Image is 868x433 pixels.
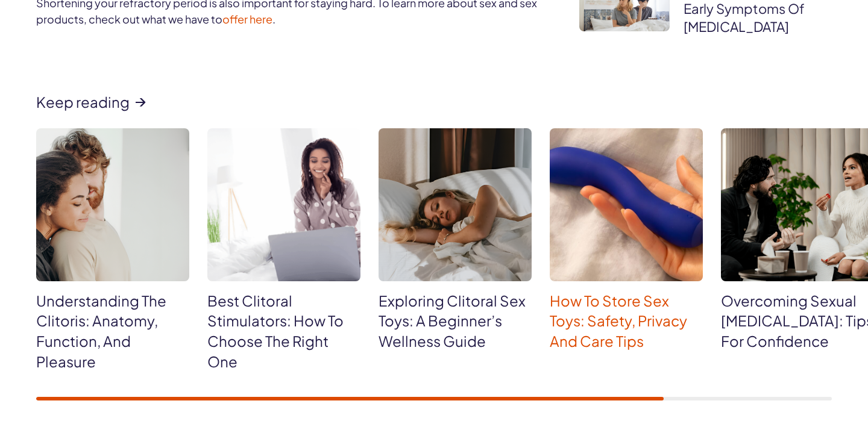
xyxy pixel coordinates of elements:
img: Understanding the Clitoris with Hello Cake [36,128,189,281]
img: A Woman Relaxing In Bed After Enjoying Clit Sex Toys [379,128,532,281]
a: Understanding The Clitoris: Anatomy, Function, And Pleasure [36,291,166,370]
a: Best Clitoral Stimulators: How To Choose The Right One [207,291,344,370]
img: How to Store Sex Toys Safely [550,128,703,281]
a: Exploring Clitoral Sex Toys: A Beginner’s Wellness Guide [379,291,526,350]
a: offer here [222,12,272,26]
span: . [272,12,275,26]
img: A Woman In Bed Shopping Online For The Best Clit Stimulator [207,128,360,281]
a: How To Store Sex Toys: Safety, Privacy And Care Tips [550,291,687,350]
